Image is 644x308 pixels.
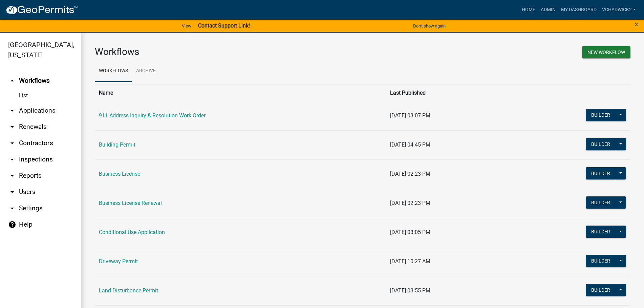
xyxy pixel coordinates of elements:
strong: Contact Support Link! [198,22,250,29]
i: arrow_drop_down [8,188,16,196]
span: [DATE] 04:45 PM [390,141,430,148]
h3: Workflows [95,46,358,58]
i: arrow_drop_down [8,107,16,115]
i: help [8,220,16,229]
span: [DATE] 03:07 PM [390,112,430,119]
span: [DATE] 02:23 PM [390,200,430,206]
th: Last Published [386,84,508,101]
button: Builder [586,167,616,179]
button: Builder [586,255,616,267]
span: [DATE] 02:23 PM [390,171,430,177]
button: New Workflow [582,46,630,58]
span: [DATE] 10:27 AM [390,258,430,265]
button: Builder [586,284,616,296]
a: Admin [538,3,558,16]
span: × [635,20,639,29]
a: Driveway Permit [99,258,138,265]
i: arrow_drop_down [8,204,16,212]
i: arrow_drop_down [8,155,16,163]
i: arrow_drop_down [8,139,16,147]
a: Building Permit [99,141,135,148]
a: View [179,20,194,32]
a: Home [519,3,538,16]
th: Name [95,84,386,101]
button: Builder [586,138,616,150]
span: [DATE] 03:55 PM [390,287,430,294]
a: My Dashboard [558,3,599,16]
span: [DATE] 03:05 PM [390,229,430,235]
a: VChadwick2 [599,3,639,16]
button: Close [635,20,639,28]
button: Don't show again [410,20,448,32]
i: arrow_drop_down [8,123,16,131]
a: Archive [132,60,160,82]
i: arrow_drop_down [8,172,16,180]
button: Builder [586,226,616,238]
i: arrow_drop_up [8,77,16,85]
a: Business License [99,171,140,177]
a: Business License Renewal [99,200,162,206]
a: Land Disturbance Permit [99,287,158,294]
a: 911 Address Inquiry & Resolution Work Order [99,112,206,119]
a: Workflows [95,60,132,82]
a: Conditional Use Application [99,229,165,235]
button: Builder [586,196,616,209]
button: Builder [586,109,616,121]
